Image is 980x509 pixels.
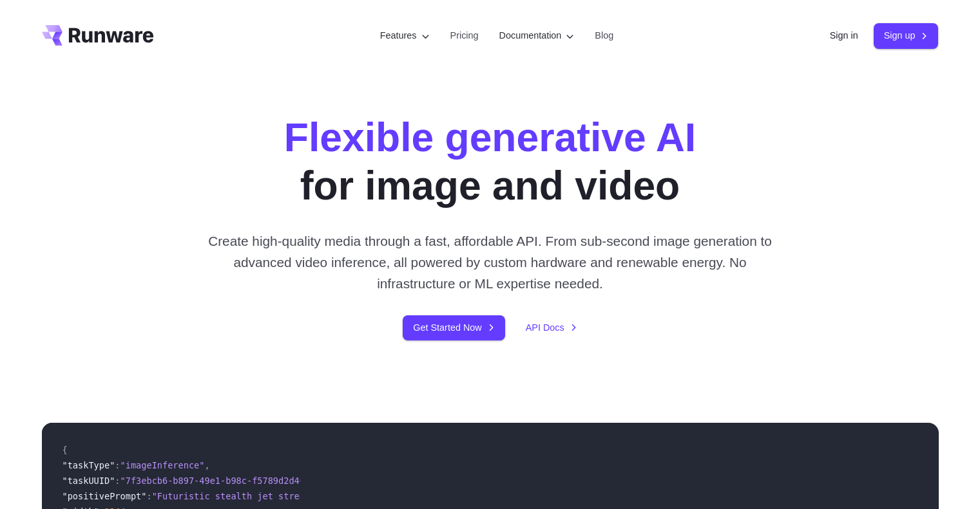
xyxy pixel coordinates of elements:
[874,23,939,48] a: Sign up
[120,476,321,486] span: "7f3ebcb6-b897-49e1-b98c-f5789d2d40d7"
[120,460,205,470] span: "imageInference"
[152,491,632,501] span: "Futuristic stealth jet streaking through a neon-lit cityscape with glowing purple exhaust"
[62,491,147,501] span: "positivePrompt"
[62,445,68,455] span: {
[62,476,115,486] span: "taskUUID"
[450,28,479,43] a: Pricing
[403,315,504,340] a: Get Started Now
[284,115,696,160] strong: Flexible generative AI
[62,460,115,470] span: "taskType"
[204,460,209,470] span: ,
[42,25,154,46] a: Go to /
[595,28,613,43] a: Blog
[284,113,696,210] h1: for image and video
[203,230,777,295] p: Create high-quality media through a fast, affordable API. From sub-second image generation to adv...
[146,491,151,501] span: :
[115,460,120,470] span: :
[830,28,858,43] a: Sign in
[115,476,120,486] span: :
[526,320,577,335] a: API Docs
[499,28,575,43] label: Documentation
[380,28,430,43] label: Features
